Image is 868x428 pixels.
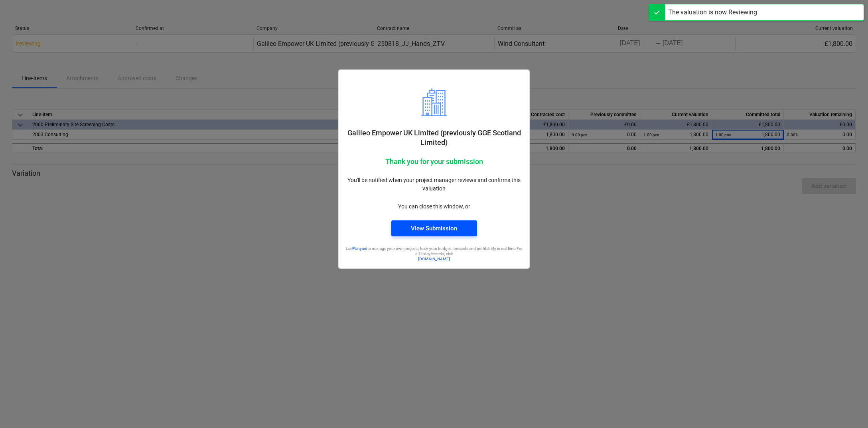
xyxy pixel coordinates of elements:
[345,202,523,211] p: You can close this window, or
[345,176,523,193] p: You'll be notified when your project manager reviews and confirms this valuation
[352,246,367,251] a: Planyard
[668,8,757,17] div: The valuation is now Reviewing
[345,128,523,147] p: Galileo Empower UK Limited (previously GGE Scotland Limited)
[411,223,457,234] div: View Submission
[345,157,523,166] p: Thank you for your submission
[418,257,450,261] a: [DOMAIN_NAME]
[391,220,477,236] button: View Submission
[345,246,523,257] p: Use to manage your own projects, track your budget, forecasts and profitability in real time. For...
